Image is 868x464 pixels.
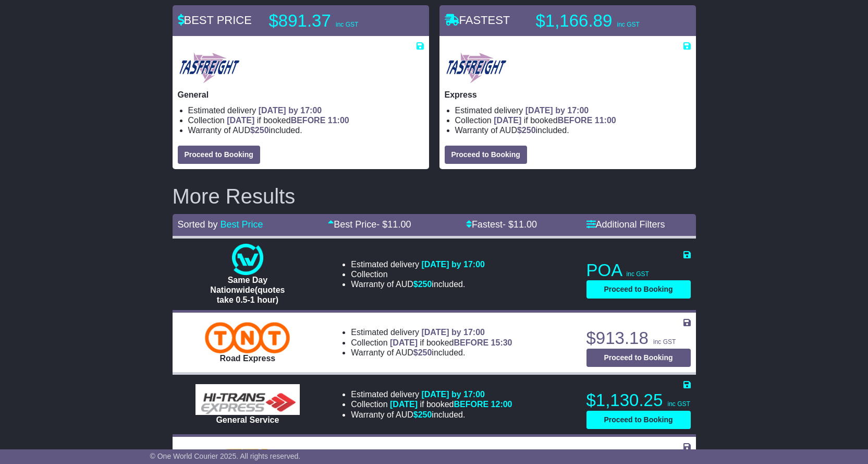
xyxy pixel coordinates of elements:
span: General Service [216,415,279,424]
span: inc GST [653,338,676,346]
span: 250 [522,126,536,135]
span: $ [517,126,536,135]
p: Express [445,90,691,100]
span: if booked [390,400,512,409]
span: 250 [418,410,432,419]
span: [DATE] [390,400,418,409]
span: Sorted by [178,219,218,230]
span: BEFORE [291,116,326,125]
button: Proceed to Booking [586,280,691,299]
li: Estimated delivery [351,259,485,269]
span: [DATE] by 17:00 [525,106,589,115]
li: Warranty of AUD included. [351,410,512,420]
span: [DATE] by 17:00 [421,260,485,269]
li: Warranty of AUD included. [351,279,485,289]
button: Proceed to Booking [178,146,260,164]
span: 250 [418,348,432,357]
span: inc GST [667,400,690,408]
img: HiTrans: General Service [195,384,300,415]
li: Estimated delivery [351,327,512,337]
span: © One World Courier 2025. All rights reserved. [150,452,301,460]
span: Same Day Nationwide(quotes take 0.5-1 hour) [210,276,285,304]
li: Estimated delivery [188,105,424,115]
li: Warranty of AUD included. [351,348,512,358]
h2: More Results [173,185,696,208]
span: - $ [376,219,411,230]
img: One World Courier: Same Day Nationwide(quotes take 0.5-1 hour) [232,244,263,275]
button: Proceed to Booking [586,411,691,429]
span: [DATE] [494,116,521,125]
img: Tasfreight: General [178,51,241,85]
li: Collection [351,399,512,409]
span: 11:00 [328,116,349,125]
span: 12:00 [491,400,512,409]
img: Tasfreight: Express [445,51,508,85]
li: Estimated delivery [351,389,512,399]
span: BEFORE [454,400,488,409]
span: FASTEST [445,14,510,27]
span: inc GST [336,21,358,28]
p: $891.37 [269,10,399,31]
span: 11.00 [514,219,537,230]
p: $913.18 [586,328,691,349]
p: $1,130.25 [586,390,691,411]
span: $ [413,348,432,357]
img: TNT Domestic: Road Express [205,322,290,353]
li: Collection [351,338,512,348]
span: [DATE] [390,338,418,347]
span: $ [413,280,432,289]
li: Estimated delivery [455,105,691,115]
span: - $ [503,219,537,230]
span: [DATE] by 17:00 [421,390,485,399]
span: if booked [227,116,349,125]
a: Best Price [221,219,263,230]
span: 11.00 [387,219,411,230]
p: POA [586,260,691,281]
button: Proceed to Booking [586,349,691,367]
span: inc GST [617,21,639,28]
span: if booked [494,116,616,125]
span: 250 [418,280,432,289]
span: BEFORE [454,338,488,347]
span: [DATE] [227,116,254,125]
span: BEFORE [558,116,593,125]
p: $1,166.89 [536,10,666,31]
span: 250 [255,126,269,135]
li: Collection [455,115,691,125]
li: Warranty of AUD included. [188,125,424,135]
a: Best Price- $11.00 [328,219,411,230]
span: if booked [390,338,512,347]
li: Collection [351,269,485,279]
span: inc GST [627,270,649,278]
span: [DATE] by 17:00 [421,328,485,337]
span: 15:30 [491,338,512,347]
button: Proceed to Booking [445,146,527,164]
p: General [178,90,424,100]
span: $ [413,410,432,419]
li: Collection [188,115,424,125]
span: [DATE] by 17:00 [259,106,322,115]
span: Road Express [220,354,276,363]
a: Additional Filters [586,219,665,230]
span: 11:00 [595,116,616,125]
a: Fastest- $11.00 [466,219,537,230]
span: BEST PRICE [178,14,252,27]
span: $ [250,126,269,135]
li: Warranty of AUD included. [455,125,691,135]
